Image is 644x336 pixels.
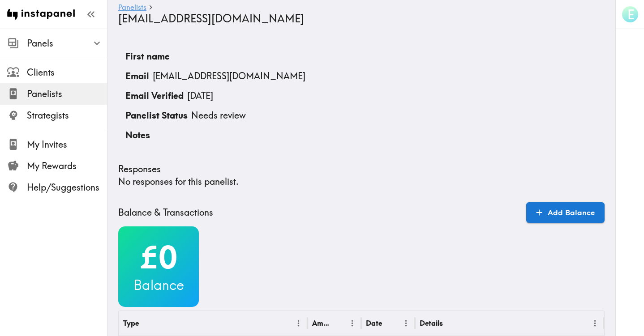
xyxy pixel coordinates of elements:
span: Panels [27,37,107,50]
button: E [621,5,639,23]
a: Add Balance [526,202,605,223]
span: My Rewards [27,160,107,172]
span: Help/Suggestions [27,181,107,194]
div: Type [123,319,139,327]
button: Menu [399,316,413,330]
span: Clients [27,66,107,79]
div: Date [366,319,382,327]
div: No responses for this panelist. [118,163,605,188]
span: Panelists [27,88,107,100]
span: My Invites [27,138,107,151]
button: Sort [140,316,154,330]
div: Amount [312,319,331,327]
h5: Responses [118,163,161,175]
p: Notes [125,129,150,141]
button: Sort [444,316,458,330]
p: Panelist Status [125,109,188,122]
button: Menu [588,316,602,330]
p: First name [125,50,170,63]
p: Email [125,70,149,82]
button: Sort [383,316,397,330]
p: [DATE] [187,89,213,102]
h5: Balance & Transactions [118,206,213,219]
p: Email Verified [125,89,184,102]
p: Needs review [191,109,246,122]
span: Strategists [27,109,107,122]
div: Details [420,319,443,327]
p: [EMAIL_ADDRESS][DOMAIN_NAME] [153,70,305,82]
button: Menu [292,316,305,330]
button: Menu [345,316,359,330]
h2: £0 [118,239,199,276]
span: E [627,7,634,22]
a: Panelists [118,4,146,12]
span: [EMAIL_ADDRESS][DOMAIN_NAME] [118,12,304,25]
h3: Balance [118,276,199,294]
button: Sort [332,316,346,330]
